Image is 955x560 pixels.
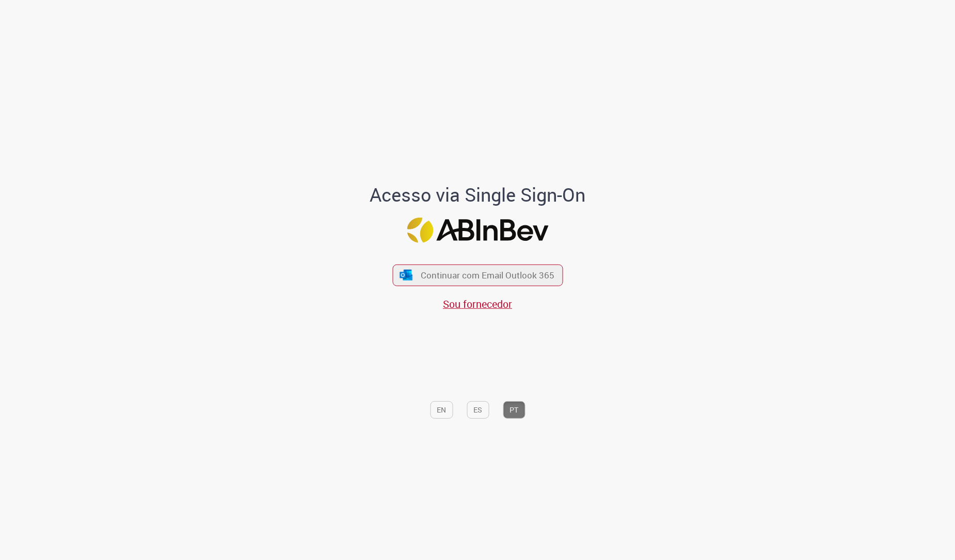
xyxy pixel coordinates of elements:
[430,401,453,418] button: EN
[467,401,489,418] button: ES
[335,185,621,205] h1: Acesso via Single Sign-On
[399,270,413,281] img: ícone Azure/Microsoft 360
[503,401,525,418] button: PT
[392,265,563,286] button: ícone Azure/Microsoft 360 Continuar com Email Outlook 365
[407,217,548,242] img: Logo ABInBev
[443,297,512,310] a: Sou fornecedor
[421,269,554,281] span: Continuar com Email Outlook 365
